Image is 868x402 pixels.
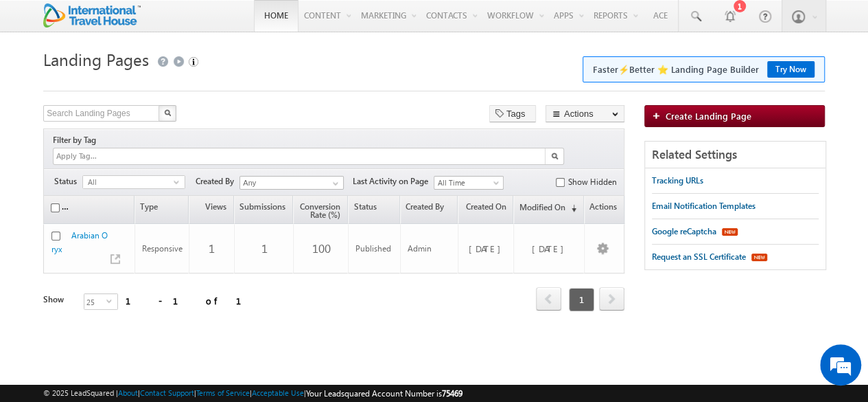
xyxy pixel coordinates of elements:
[43,3,141,27] img: Custom Logo
[353,175,434,188] span: Last Activity on Page
[666,110,751,122] span: Create Landing Page
[126,293,258,309] div: 1 - 1 of 1
[118,388,138,397] a: About
[294,197,347,223] a: Conversion Rate (%)
[55,150,137,162] input: Apply Tag...
[408,243,451,255] div: Admin
[489,105,536,122] button: Tags
[349,197,399,223] a: Status
[51,230,108,254] a: Arabian Oryx
[189,197,233,223] a: Views
[235,197,292,223] a: Submissions
[442,388,462,399] span: 75469
[652,200,755,212] div: Email Notification Templates
[196,388,250,397] a: Terms of Service
[135,197,188,223] a: Type
[536,289,561,311] a: prev
[142,243,183,255] div: Responsive
[43,387,462,400] span: © 2025 LeadSquared | | | | |
[239,176,344,190] input: Type to Search
[514,197,583,223] a: Modified On(sorted descending)
[51,203,60,212] input: Check all records
[140,388,194,397] a: Contact Support
[599,289,624,311] a: next
[532,243,571,254] span: [DATE]
[652,111,666,120] img: add_icon.png
[106,298,117,304] span: select
[593,63,759,76] div: Faster⚡Better ⭐ Landing Page Builder
[568,176,617,188] label: Show Hidden
[599,287,624,311] span: next
[242,243,287,255] div: 1
[546,105,624,122] button: Actions
[401,197,456,223] a: Created By
[536,287,561,311] span: prev
[164,109,171,116] img: Search
[306,388,462,399] span: Your Leadsquared Account Number is
[652,225,716,238] div: Google reCaptcha
[301,243,342,255] div: 100
[196,243,228,255] div: 1
[645,142,825,168] div: Related Settings
[434,176,504,190] a: All Time
[458,197,513,223] a: Created On
[53,133,101,148] div: Filter by Tag
[174,179,185,185] span: select
[43,48,149,70] span: Landing Pages
[652,175,703,187] div: Tracking URLs
[652,194,755,219] a: Email Notification Templates
[652,251,746,263] div: Request an SSL Certificate
[84,294,106,309] span: 25
[469,243,508,254] span: [DATE]
[252,388,304,397] a: Acceptable Use
[551,153,558,159] img: Search
[569,288,594,311] span: 1
[325,177,342,190] a: Show All Items
[652,168,703,193] a: Tracking URLs
[767,61,814,78] button: Try Now
[196,175,239,188] span: Created By
[434,177,500,189] span: All Time
[355,243,394,255] div: Published
[585,197,624,223] span: Actions
[83,176,174,188] span: All
[54,175,82,188] span: Status
[565,203,576,214] span: (sorted descending)
[43,293,72,306] div: Show
[652,245,746,269] a: Request an SSL Certificate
